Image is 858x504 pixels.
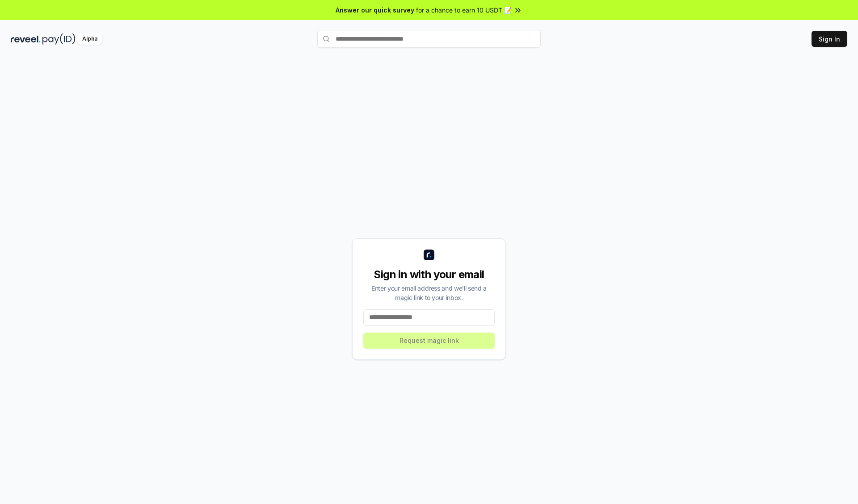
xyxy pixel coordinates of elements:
div: Alpha [77,33,102,45]
img: reveel_dark [11,33,41,45]
img: pay_id [42,33,76,45]
div: Enter your email address and we’ll send a magic link to your inbox. [363,283,495,302]
span: Answer our quick survey [336,5,414,15]
img: logo_small [424,250,434,260]
span: for a chance to earn 10 USDT 📝 [416,5,512,15]
div: Sign in with your email [363,267,495,282]
button: Sign In [812,31,847,47]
